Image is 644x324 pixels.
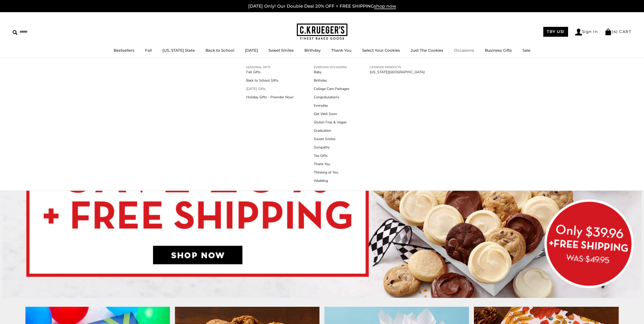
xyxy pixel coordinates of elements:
a: TRY US! [543,27,568,37]
a: Business Gifts [485,48,512,53]
a: [DATE] Only! Our Double Deal 20% OFF + FREE SHIPPINGshop now [248,4,396,9]
a: Sign In [575,29,598,35]
a: Gluten Free & Vegan [314,120,349,125]
input: Search [13,28,73,36]
a: College Care Packages [314,86,349,91]
a: Congratulations [314,94,349,100]
a: Get Well Soon [314,111,349,117]
a: Fall [145,48,152,53]
a: Fall Gifts [246,69,294,75]
a: [DATE] Gifts [246,86,294,91]
a: Sale [523,48,530,53]
a: Holiday Gifts - Preorder Now! [246,94,294,100]
img: Bag [605,29,612,35]
a: Everyday [314,103,349,108]
img: Account [575,29,582,35]
a: Sweet Smiles [268,48,294,53]
a: Sweet Smiles [314,136,349,142]
a: Birthday [314,78,349,83]
a: SEASONAL GIFTS [246,65,294,69]
span: 4 [613,29,616,34]
a: (4) CART [605,29,631,34]
a: Sympathy [314,145,349,150]
a: Select Your Cookies [362,48,400,53]
a: Graduation [314,128,349,133]
a: [DATE] [245,48,258,53]
a: Thinking of You [314,170,349,175]
img: Search [13,30,17,35]
a: Back to School [205,48,234,53]
a: EVERYDAY OCCASIONS [314,65,349,69]
a: Birthday [304,48,321,53]
a: Bestsellers [114,48,134,53]
a: [US_STATE][GEOGRAPHIC_DATA] [370,69,425,75]
a: Baby [314,69,349,75]
span: shop now [374,4,396,9]
a: Thank You [314,161,349,167]
a: [US_STATE] State [162,48,195,53]
a: Back to School Gifts [246,78,294,83]
a: Wedding [314,178,349,183]
a: Occasions [454,48,474,53]
a: Just The Cookies [411,48,443,53]
a: Thank You [331,48,351,53]
img: C.KRUEGER'S [297,24,347,40]
a: Tea Gifts [314,153,349,158]
a: LICENSED PRODUCTS [370,65,425,69]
